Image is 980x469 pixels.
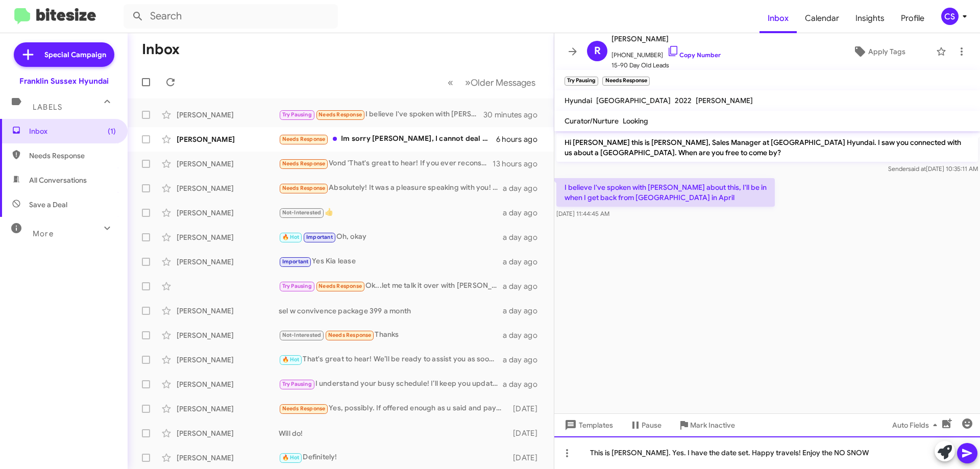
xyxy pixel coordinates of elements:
span: Not-Interested [282,332,322,338]
span: Needs Response [328,332,372,338]
span: More [33,229,54,238]
small: Needs Response [602,77,649,86]
nav: Page navigation example [442,72,542,93]
span: said at [908,165,926,172]
div: a day ago [503,257,546,267]
span: Needs Response [282,405,326,412]
div: a day ago [503,281,546,291]
div: a day ago [503,330,546,340]
span: Looking [623,116,648,126]
div: a day ago [503,208,546,218]
div: Will do! [279,428,508,438]
p: Hi [PERSON_NAME] this is [PERSON_NAME], Sales Manager at [GEOGRAPHIC_DATA] Hyundai. I saw you con... [556,133,978,162]
span: [GEOGRAPHIC_DATA] [596,96,671,105]
div: [PERSON_NAME] [177,404,279,414]
span: [PERSON_NAME] [611,33,721,45]
h1: Inbox [142,41,180,58]
div: Oh, okay [279,231,503,243]
span: 🔥 Hot [282,234,300,240]
div: This is [PERSON_NAME]. Yes. I have the date set. Happy travels! Enjoy the NO SNOW [554,436,980,469]
div: Definitely! [279,452,508,463]
a: Copy Number [667,51,721,59]
span: R [594,43,601,59]
div: [PERSON_NAME] [177,183,279,193]
div: 13 hours ago [493,159,546,169]
a: Inbox [759,4,797,33]
span: Sender [DATE] 10:35:11 AM [888,165,978,172]
div: a day ago [503,183,546,193]
div: [PERSON_NAME] [177,355,279,365]
div: Yes Kia lease [279,256,503,267]
div: a day ago [503,306,546,316]
button: Apply Tags [826,42,931,61]
div: a day ago [503,379,546,389]
div: Ok...let me talk it over with [PERSON_NAME] will get back to you. [279,280,503,292]
span: Important [306,234,333,240]
a: Insights [847,4,893,33]
p: I believe I've spoken with [PERSON_NAME] about this, I'll be in when I get back from [GEOGRAPHIC_... [556,178,775,207]
div: [PERSON_NAME] [177,232,279,242]
div: That's great to hear! We’ll be ready to assist you as soon as you arrive. Safe travels! [279,354,503,365]
span: Needs Response [29,151,116,161]
div: a day ago [503,355,546,365]
div: 👍 [279,207,503,218]
span: Save a Deal [29,200,67,210]
div: Im sorry [PERSON_NAME], I cannot deal with the car right now. I just had a sudden death in my fam... [279,133,496,145]
button: CS [933,8,969,25]
span: Needs Response [318,283,362,289]
input: Search [124,4,338,29]
div: sel w convivence package 399 a month [279,306,503,316]
a: Profile [893,4,933,33]
div: [DATE] [508,428,546,438]
span: Needs Response [282,136,326,142]
span: (1) [108,126,116,136]
span: Special Campaign [44,50,106,60]
div: [PERSON_NAME] [177,453,279,463]
span: All Conversations [29,175,87,185]
span: Try Pausing [282,381,312,387]
span: Apply Tags [868,42,905,61]
div: 30 minutes ago [484,110,546,120]
div: [DATE] [508,404,546,414]
span: Inbox [29,126,116,136]
span: 2022 [675,96,692,105]
div: I understand your busy schedule! I’ll keep you updated on any promotions. Whenever you’re ready t... [279,378,503,390]
div: [PERSON_NAME] [177,159,279,169]
div: CS [941,8,959,25]
div: [PERSON_NAME] [177,428,279,438]
button: Next [459,72,542,93]
div: Vond 'That's great to hear! If you ever reconsider or have any questions about your car, feel fre... [279,158,493,169]
button: Previous [442,72,459,93]
a: Special Campaign [14,42,114,67]
span: Needs Response [282,160,326,167]
button: Templates [554,416,621,434]
span: « [448,76,453,89]
span: 🔥 Hot [282,356,300,363]
span: Try Pausing [282,111,312,118]
span: Hyundai [565,96,592,105]
span: Pause [642,416,661,434]
span: Not-Interested [282,209,322,216]
div: [PERSON_NAME] [177,330,279,340]
small: Try Pausing [565,77,598,86]
span: Try Pausing [282,283,312,289]
span: » [465,76,471,89]
span: 🔥 Hot [282,454,300,461]
div: a day ago [503,232,546,242]
div: Thanks [279,329,503,341]
div: [PERSON_NAME] [177,208,279,218]
div: [PERSON_NAME] [177,134,279,144]
span: Important [282,258,309,265]
div: [PERSON_NAME] [177,257,279,267]
span: Templates [562,416,613,434]
a: Calendar [797,4,847,33]
div: I believe I've spoken with [PERSON_NAME] about this, I'll be in when I get back from [GEOGRAPHIC_... [279,109,484,120]
span: [DATE] 11:44:45 AM [556,210,609,217]
span: Needs Response [318,111,362,118]
span: [PERSON_NAME] [696,96,753,105]
div: Absolutely! It was a pleasure speaking with you! If all goes well my generally frugal nephew will... [279,182,503,194]
div: Franklin Sussex Hyundai [19,76,109,86]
